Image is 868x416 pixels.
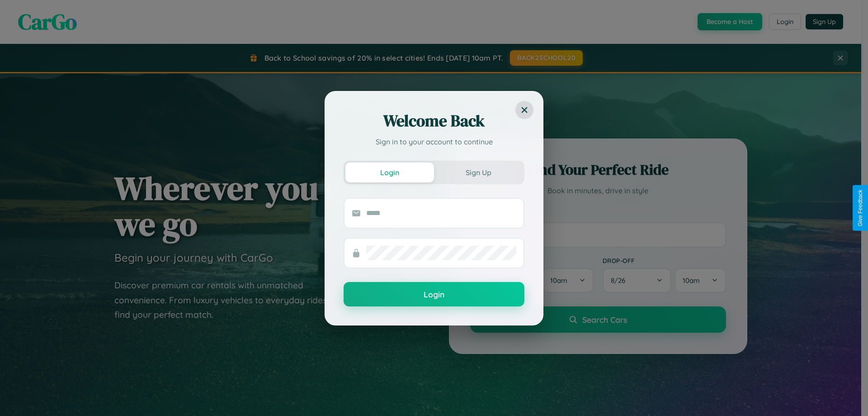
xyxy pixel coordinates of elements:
[434,163,523,182] button: Sign Up
[857,190,863,226] div: Give Feedback
[344,136,524,147] p: Sign in to your account to continue
[344,282,524,306] button: Login
[345,163,434,182] button: Login
[344,110,524,132] h2: Welcome Back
